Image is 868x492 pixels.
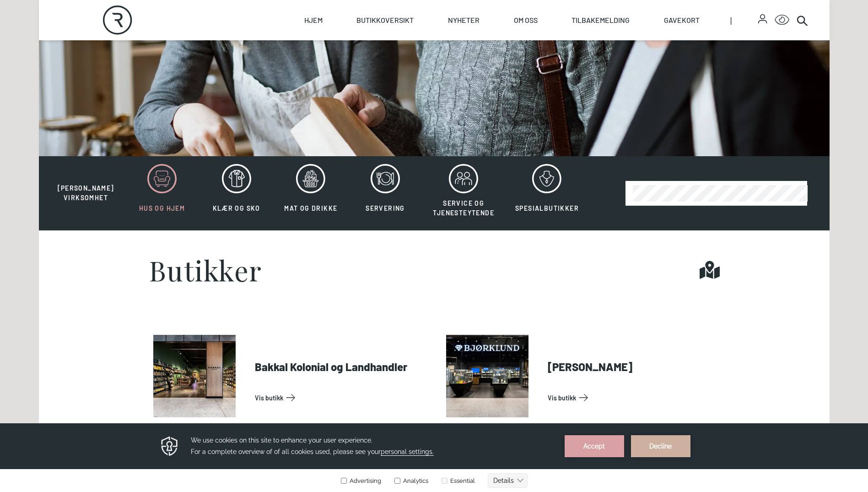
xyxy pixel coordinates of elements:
[139,204,185,212] span: Hus og hjem
[423,164,504,223] button: Service og tjenesteytende
[255,390,423,405] a: Vis Butikk: Bakkal Kolonial og Landhandler
[149,256,262,284] h1: Butikker
[160,12,179,34] img: Privacy reminder
[488,50,528,65] button: Details
[440,54,475,61] label: Essential
[381,25,434,33] span: personal settings.
[394,55,400,60] input: Analytics
[442,55,447,60] input: Essential
[191,11,553,34] h3: We use cookies on this site to enhance your user experience. For a complete overview of of all co...
[366,204,405,212] span: Servering
[349,164,422,223] button: Servering
[631,12,690,34] button: Decline
[284,204,337,212] span: Mat og drikke
[58,184,114,202] span: [PERSON_NAME] virksomhet
[506,164,588,223] button: Spesialbutikker
[126,164,199,223] button: Hus og hjem
[565,12,624,34] button: Accept
[393,54,428,61] label: Analytics
[340,54,381,61] label: Advertising
[341,55,347,60] input: Advertising
[493,54,514,61] text: Details
[200,164,273,223] button: Klær og sko
[275,164,347,223] button: Mat og drikke
[515,204,579,212] span: Spesialbutikker
[213,204,260,212] span: Klær og sko
[433,199,494,217] span: Service og tjenesteytende
[548,390,716,405] a: Vis Butikk: Bjørklund
[48,164,124,203] button: [PERSON_NAME] virksomhet
[775,13,789,27] button: Open Accessibility Menu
